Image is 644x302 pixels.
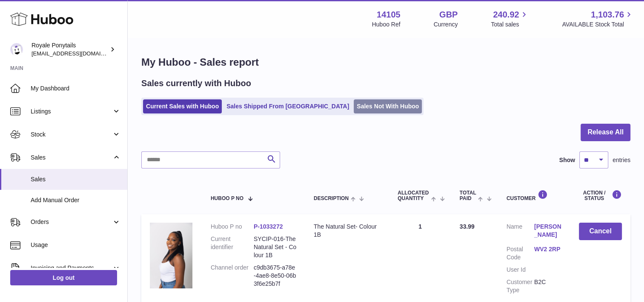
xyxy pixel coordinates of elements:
[559,156,575,164] label: Show
[398,190,429,201] span: ALLOCATED Quantity
[31,154,112,162] span: Sales
[507,266,534,274] dt: User Id
[562,9,634,29] a: 1,103.76 AVAILABLE Stock Total
[491,9,529,29] a: 240.92 Total sales
[591,9,624,20] span: 1,103.76
[211,196,243,201] span: Huboo P no
[31,131,112,139] span: Stock
[434,20,458,29] div: Currency
[507,278,534,294] dt: Customer Type
[254,264,297,288] dd: c9db3675-a78e-4ae8-8e50-06b3f6e25b7f
[534,223,562,239] a: [PERSON_NAME]
[31,50,125,57] span: [EMAIL_ADDRESS][DOMAIN_NAME]
[31,264,112,272] span: Invoicing and Payments
[254,235,297,259] dd: SYCIP-016-The Natural Set - Colour 1B
[579,223,622,240] button: Cancel
[141,78,251,89] h2: Sales currently with Huboo
[507,245,534,261] dt: Postal Code
[31,107,112,116] span: Listings
[141,55,630,69] h1: My Huboo - Sales report
[581,124,630,141] button: Release All
[314,223,381,239] div: The Natural Set- Colour 1B
[491,20,529,29] span: Total sales
[211,235,254,259] dt: Current identifier
[354,99,422,113] a: Sales Not With Huboo
[10,270,117,285] a: Log out
[460,190,476,201] span: Total paid
[150,223,192,288] img: 141051741006838.png
[377,9,401,20] strong: 14105
[31,196,121,204] span: Add Manual Order
[31,84,121,93] span: My Dashboard
[31,218,112,226] span: Orders
[223,99,352,113] a: Sales Shipped From [GEOGRAPHIC_DATA]
[143,99,222,113] a: Current Sales with Huboo
[31,175,121,183] span: Sales
[211,223,254,231] dt: Huboo P no
[562,20,634,29] span: AVAILABLE Stock Total
[507,223,534,241] dt: Name
[534,245,562,253] a: WV2 2RP
[534,278,562,294] dd: B2C
[314,196,349,201] span: Description
[10,43,23,56] img: qphill92@gmail.com
[460,223,475,230] span: 33.99
[211,264,254,288] dt: Channel order
[254,223,283,230] a: P-1033272
[507,190,562,201] div: Customer
[31,241,121,249] span: Usage
[439,9,458,20] strong: GBP
[493,9,519,20] span: 240.92
[31,41,108,58] div: Royale Ponytails
[579,190,622,201] div: Action / Status
[372,20,401,29] div: Huboo Ref
[613,156,630,164] span: entries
